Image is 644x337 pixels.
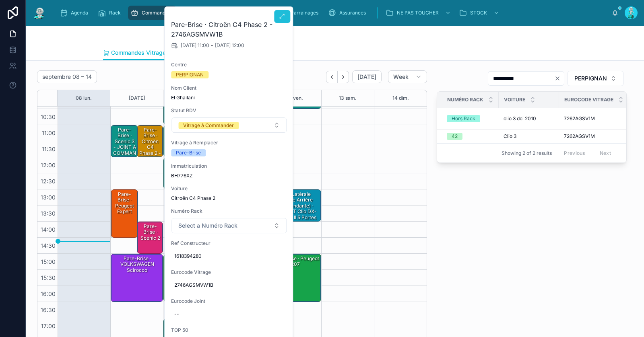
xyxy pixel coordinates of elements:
div: Pare-Brise · Peugeot 207 [270,255,320,268]
div: Pare-Brise · Peugeot expert [111,190,138,237]
span: Centre [171,62,287,68]
button: Clear [554,75,564,82]
span: 13:00 [39,194,58,201]
span: clio 3 dci 2010 [504,115,536,122]
span: Agenda [71,10,88,16]
span: Commandes [142,10,171,16]
span: El Ghailani [171,95,287,101]
span: 14:00 [39,226,58,233]
div: 42 [452,133,458,140]
span: 17:00 [39,323,58,329]
span: PERPIGNAN [574,74,607,82]
span: Citroën C4 Phase 2 [171,195,287,201]
button: Week [388,70,427,83]
span: Parrainages [291,10,318,16]
button: 12 ven. [287,90,303,106]
a: Cadeaux [235,6,275,20]
a: 7262AGSV1M [564,115,624,122]
span: Eurocode Vitrage [171,269,287,275]
a: Rack [95,6,126,20]
img: App logo [32,6,47,19]
span: Assurances [339,10,366,16]
span: 14:30 [39,242,58,249]
a: Hors Rack [447,115,494,122]
a: SAV techniciens [178,6,234,20]
span: Vitrage à Remplacer [171,140,287,146]
span: Clio 3 [504,133,516,140]
span: - [211,42,213,49]
div: 08 lun. [76,90,92,106]
span: 1618394280 [174,253,284,259]
div: Lunette Arrière · VOLKSWAGEN Touran [164,125,215,157]
a: 42 [447,133,494,140]
span: Numéro Rack [447,97,483,103]
a: Parrainages [277,6,324,20]
span: TOP 50 [171,327,287,333]
a: Assurances [326,6,372,20]
div: Pare-Brise · VOLKSWAGEN Scirocco [112,255,162,274]
span: Voiture [504,97,525,103]
div: Pare-Brise · 5008 Peugeot [164,93,190,125]
a: NE PAS TOUCHER [383,6,455,20]
div: Pare-Brise · Peugeot expert [112,191,137,216]
div: Pare-Brise · Citroën C4 Phase 2 - 2746AGSMVW1B [138,126,162,168]
span: 11:00 [40,129,58,136]
button: Back [326,71,338,83]
span: 15:00 [39,258,58,265]
span: 16:00 [39,290,58,297]
div: Pare-Brise [176,149,201,156]
span: 11:30 [40,146,58,152]
span: NE PAS TOUCHER [397,10,439,16]
a: Agenda [57,6,94,20]
span: 12:30 [39,178,58,185]
span: BH776XZ [171,173,287,179]
div: Pare-Brise · Mégane break [164,254,215,302]
span: [DATE] [357,73,376,80]
span: Rack [109,10,121,16]
h2: Pare-Brise · Citroën C4 Phase 2 - 2746AGSMVW1B [171,20,287,39]
div: PERPIGNAN [176,71,204,78]
a: clio 3 dci 2010 [504,115,554,122]
span: 16:30 [39,306,58,313]
a: Clio 3 [504,133,554,140]
span: Numéro Rack [171,208,287,214]
a: 7262AGSV1M [564,133,624,140]
span: Select a Numéro Rack [178,222,237,230]
a: STOCK [456,6,503,20]
span: 15:30 [39,274,58,281]
div: Pare-Brise · Scenic 2 [138,223,162,242]
span: Voiture [171,185,287,192]
span: Week [393,73,409,80]
div: Pare-Brise · Peugeot 207 [269,254,321,302]
span: 12:00 [39,162,58,168]
a: Commandes [128,6,176,20]
button: [DATE] [129,90,145,106]
span: Nom Client [171,85,287,91]
div: scrollable content [53,4,612,22]
span: 13:30 [39,210,58,217]
span: Eurocode Joint [171,298,287,304]
div: Vitre Latérale Gauche Arrière (Descendante) · RENAULT Clio DX-348-CG II 5 Portes Phase 2 1.5 dCi ... [270,191,320,233]
button: Next [338,71,349,83]
span: [DATE] 11:00 [181,42,209,49]
span: 2746AGSMVW1B [174,282,284,288]
a: Commandes Vitrages [103,45,169,61]
span: Eurocode Vitrage [564,97,613,103]
div: Pare-Brise · Scenic 2 [137,222,163,253]
button: Select Button [171,218,287,233]
div: Hors Rack [452,115,475,122]
span: Showing 2 of 2 results [502,150,552,156]
button: 14 dim. [392,90,409,106]
div: Pare-Brise · Scenic 3 - JOINT A COMMANDER [111,125,138,157]
div: Vitrage à Commander [183,122,234,129]
button: Select Button [568,71,623,86]
div: Pare-Brise · Tesla model y [164,158,215,189]
button: Select Button [171,117,287,133]
span: Immatriculation [171,163,287,169]
div: Pare-Brise · Citroën C4 Phase 2 - 2746AGSMVW1B [137,125,163,157]
button: 13 sam. [339,90,357,106]
div: Vitre Latérale Gauche Arrière (Descendante) · RENAULT Clio DX-348-CG II 5 Portes Phase 2 1.5 dCi ... [269,190,321,221]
